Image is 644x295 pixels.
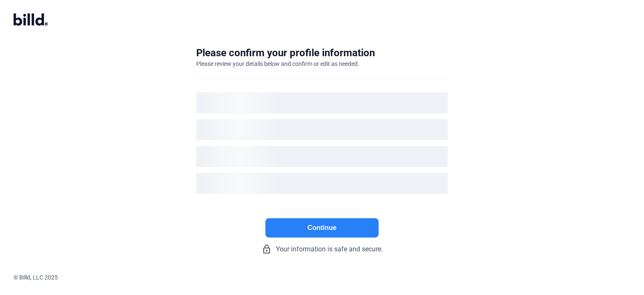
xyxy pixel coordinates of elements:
div: Your information is safe and secure. [196,244,448,254]
div: © Billd, LLC 2025 [13,273,644,282]
button: Continue [265,218,379,238]
div: loading [196,92,448,113]
mat-icon: lock_outline [262,244,272,254]
div: Please confirm your profile information [196,46,375,60]
div: loading [196,173,448,194]
div: loading [196,146,448,167]
div: Please review your details below and confirm or edit as needed. [196,60,359,68]
div: loading [196,119,448,140]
